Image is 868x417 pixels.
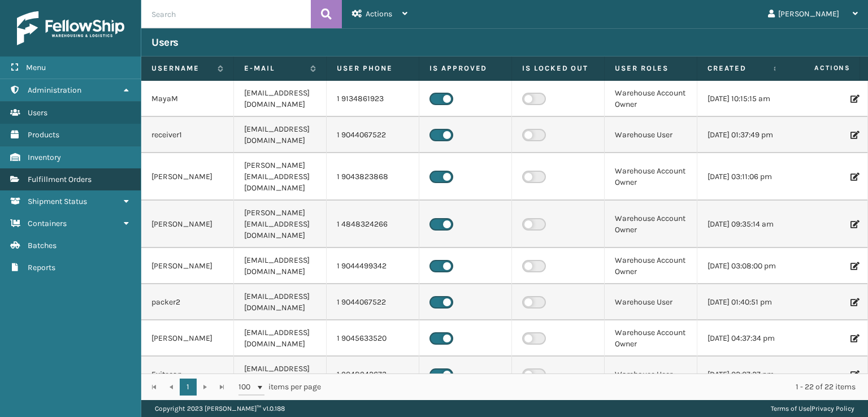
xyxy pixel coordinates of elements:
[234,320,327,357] td: [EMAIL_ADDRESS][DOMAIN_NAME]
[337,381,856,393] div: 1 - 22 of 22 items
[771,400,854,417] div: |
[429,63,501,73] label: Is Approved
[697,81,790,117] td: [DATE] 10:15:15 am
[327,153,419,201] td: 1 9043823868
[605,117,697,153] td: Warehouse User
[697,357,790,393] td: [DATE] 02:07:27 pm
[850,262,857,270] i: Edit
[141,117,234,153] td: receiver1
[141,320,234,357] td: [PERSON_NAME]
[522,63,594,73] label: Is Locked Out
[234,81,327,117] td: [EMAIL_ADDRESS][DOMAIN_NAME]
[141,357,234,393] td: Exitscan
[141,248,234,284] td: [PERSON_NAME]
[605,248,697,284] td: Warehouse Account Owner
[26,63,46,72] span: Menu
[151,63,212,73] label: Username
[605,320,697,357] td: Warehouse Account Owner
[28,85,81,95] span: Administration
[28,130,59,140] span: Products
[850,298,857,306] i: Edit
[615,63,687,73] label: User Roles
[697,248,790,284] td: [DATE] 03:08:00 pm
[151,36,179,49] h3: Users
[28,241,57,250] span: Batches
[850,371,857,379] i: Edit
[244,63,305,73] label: E-mail
[28,263,55,272] span: Reports
[28,197,87,206] span: Shipment Status
[28,108,47,118] span: Users
[811,405,854,412] a: Privacy Policy
[337,63,409,73] label: User phone
[327,117,419,153] td: 1 9044067522
[697,117,790,153] td: [DATE] 01:37:49 pm
[141,201,234,248] td: [PERSON_NAME]
[850,173,857,181] i: Edit
[238,381,255,393] span: 100
[697,320,790,357] td: [DATE] 04:37:34 pm
[605,357,697,393] td: Warehouse User
[327,320,419,357] td: 1 9045633520
[28,219,67,228] span: Containers
[327,284,419,320] td: 1 9044067522
[234,248,327,284] td: [EMAIL_ADDRESS][DOMAIN_NAME]
[850,335,857,342] i: Edit
[234,153,327,201] td: [PERSON_NAME][EMAIL_ADDRESS][DOMAIN_NAME]
[327,357,419,393] td: 1 9048942673
[771,405,810,412] a: Terms of Use
[366,9,392,19] span: Actions
[850,220,857,228] i: Edit
[234,117,327,153] td: [EMAIL_ADDRESS][DOMAIN_NAME]
[697,153,790,201] td: [DATE] 03:11:06 pm
[850,95,857,103] i: Edit
[327,248,419,284] td: 1 9044499342
[28,175,92,184] span: Fulfillment Orders
[17,11,124,45] img: logo
[327,81,419,117] td: 1 9134861923
[234,284,327,320] td: [EMAIL_ADDRESS][DOMAIN_NAME]
[141,81,234,117] td: MayaM
[234,357,327,393] td: [EMAIL_ADDRESS][DOMAIN_NAME]
[28,153,61,162] span: Inventory
[779,59,857,77] span: Actions
[141,153,234,201] td: [PERSON_NAME]
[234,201,327,248] td: [PERSON_NAME][EMAIL_ADDRESS][DOMAIN_NAME]
[708,63,768,73] label: Created
[605,284,697,320] td: Warehouse User
[141,284,234,320] td: packer2
[155,400,285,417] p: Copyright 2023 [PERSON_NAME]™ v 1.0.188
[605,81,697,117] td: Warehouse Account Owner
[238,379,321,396] span: items per page
[697,284,790,320] td: [DATE] 01:40:51 pm
[327,201,419,248] td: 1 4848324266
[850,131,857,139] i: Edit
[605,153,697,201] td: Warehouse Account Owner
[605,201,697,248] td: Warehouse Account Owner
[180,379,197,396] a: 1
[697,201,790,248] td: [DATE] 09:35:14 am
